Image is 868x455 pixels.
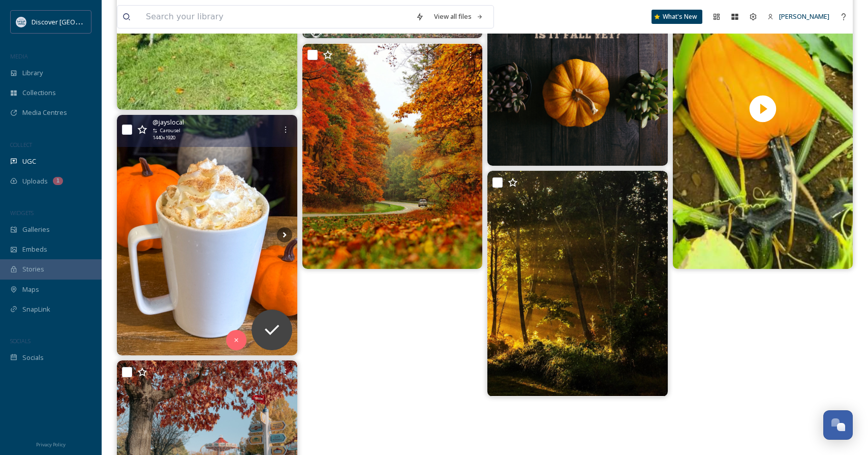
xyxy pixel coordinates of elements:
[36,441,66,448] span: Privacy Policy
[779,12,829,21] span: [PERSON_NAME]
[117,115,297,355] img: Now Serving: White Mocha Pumpkin Brew! 🎃☕️ Avaialable hot or iced! . . #pumpkinseason #pumpkinspi...
[36,438,66,450] a: Privacy Policy
[152,134,175,141] span: 1440 x 1920
[16,17,26,27] img: DLV-Blue-Stacked%20%281%29.png
[141,6,411,28] input: Search your library
[22,176,48,186] span: Uploads
[22,245,47,254] span: Embeds
[10,209,34,217] span: WIDGETS
[22,225,50,234] span: Galleries
[10,52,28,60] span: MEDIA
[22,264,44,274] span: Stories
[652,10,702,24] a: What's New
[10,141,32,148] span: COLLECT
[10,337,30,345] span: SOCIALS
[762,7,834,26] a: [PERSON_NAME]
[22,353,44,362] span: Socials
[22,108,67,117] span: Media Centres
[302,44,483,269] img: The drive to lehighu never looked so good.✌️😊 . . . . . #BethlehemPA #pennsylvaniaisbeautiful #au...
[160,127,180,134] span: Carousel
[22,68,43,78] span: Library
[32,17,124,26] span: Discover [GEOGRAPHIC_DATA]
[152,117,184,127] span: @ jayslocal
[487,171,668,396] img: Somethin’ about these foggy, misty mornings. 🖤🌫🍃 #fog #sunbeams #morning #naturalpennsylvania #sc...
[53,177,63,185] div: 1
[22,285,39,294] span: Maps
[429,7,488,26] a: View all files
[22,305,50,314] span: SnapLink
[22,157,36,166] span: UGC
[823,410,853,440] button: Open Chat
[22,88,56,98] span: Collections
